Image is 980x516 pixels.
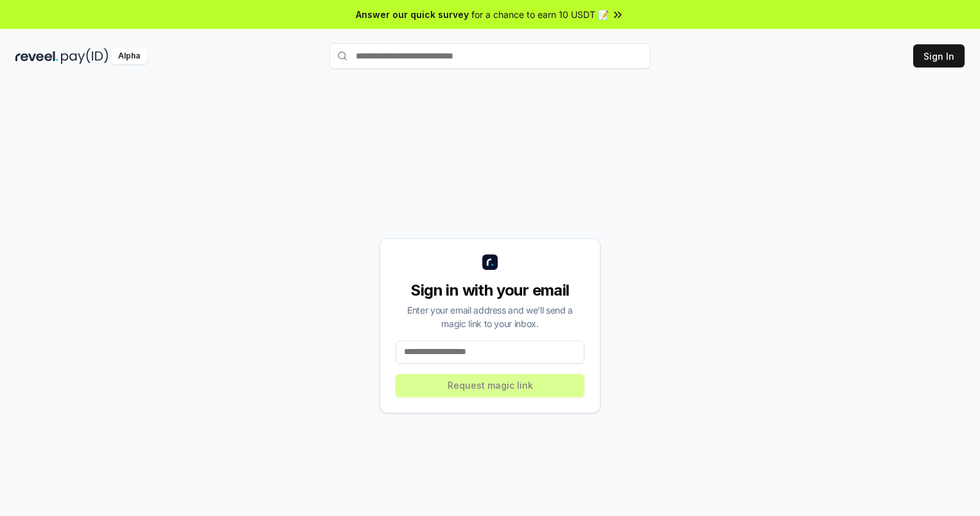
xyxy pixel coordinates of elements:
img: reveel_dark [15,48,58,64]
span: Answer our quick survey [356,8,469,21]
div: Sign in with your email [396,280,584,301]
img: pay_id [61,48,109,64]
div: Enter your email address and we’ll send a magic link to your inbox. [396,303,584,330]
img: logo_small [482,254,498,270]
button: Sign In [913,44,965,67]
span: for a chance to earn 10 USDT 📝 [471,8,609,21]
div: Alpha [111,48,147,64]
